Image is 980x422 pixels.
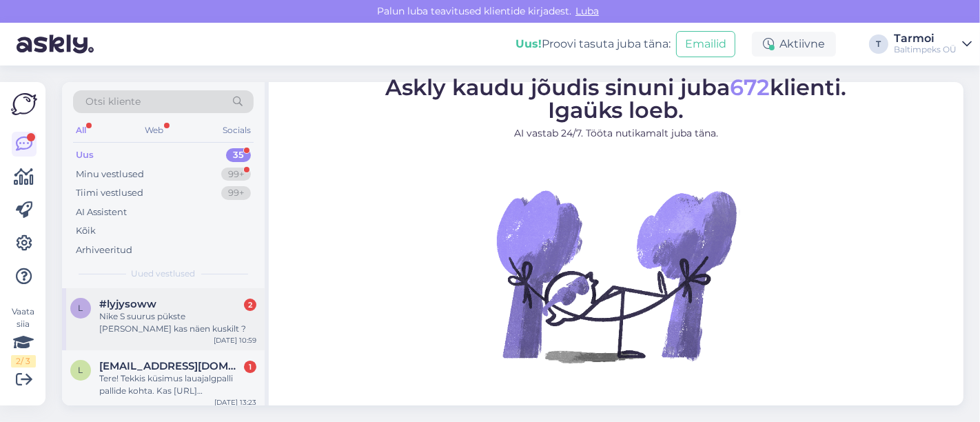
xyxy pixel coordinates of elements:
[76,243,132,257] div: Arhiveeritud
[571,5,603,17] span: Luba
[221,168,251,181] div: 99+
[11,93,37,115] img: Askly Logo
[752,32,836,57] div: Aktiivne
[515,36,671,52] div: Proovi tasuta juba täna:
[79,365,83,375] span: l
[73,121,89,139] div: All
[226,148,251,162] div: 35
[214,335,256,345] div: [DATE] 10:59
[132,268,196,280] span: Uued vestlused
[214,397,256,408] div: [DATE] 13:23
[244,299,256,311] div: 2
[85,94,141,109] span: Otsi kliente
[676,31,735,57] button: Emailid
[515,37,542,50] b: Uus!
[894,44,957,55] div: Baltimpeks OÜ
[79,303,83,313] span: l
[221,186,251,200] div: 99+
[492,152,740,400] img: No Chat active
[76,186,143,200] div: Tiimi vestlused
[386,74,847,123] span: Askly kaudu jõudis sinuni juba klienti. Igaüks loeb.
[76,205,127,219] div: AI Assistent
[894,33,957,44] div: Tarmoi
[99,310,256,335] div: Nike S suurus pükste [PERSON_NAME] kas näen kuskilt ?
[731,74,770,101] span: 672
[220,121,254,139] div: Socials
[11,305,36,368] div: Vaata siia
[99,298,156,310] span: #lyjysoww
[894,33,972,55] a: TarmoiBaltimpeks OÜ
[76,168,144,181] div: Minu vestlused
[99,372,256,397] div: Tere! Tekkis küsimus lauajalgpalli pallide kohta. Kas [URL][DOMAIN_NAME] hind kehtib ühele pallil...
[76,148,94,162] div: Uus
[244,361,256,373] div: 1
[143,121,167,139] div: Web
[76,224,96,238] div: Kõik
[11,355,36,368] div: 2 / 3
[386,126,847,141] p: AI vastab 24/7. Tööta nutikamalt juba täna.
[869,34,888,54] div: T
[99,360,243,372] span: lmaljasmae@gmail.com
